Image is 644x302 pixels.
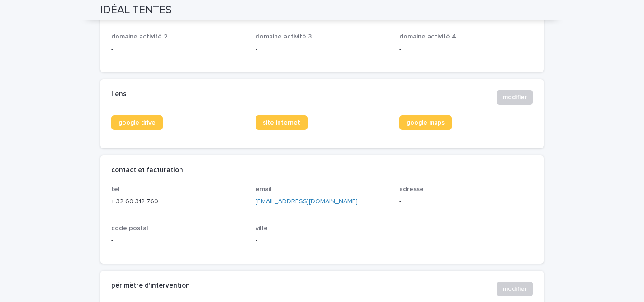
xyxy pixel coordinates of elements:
h2: liens [111,90,127,98]
p: + 32 60 312 769 [111,197,245,206]
span: modifier [503,93,527,102]
h2: contact et facturation [111,166,183,174]
span: google drive [118,120,156,126]
h2: périmètre d'intervention [111,282,190,290]
p: - [256,236,389,245]
span: ville [256,225,268,231]
h2: IDÉAL TENTES [100,4,172,17]
span: domaine activité 3 [256,34,312,40]
p: - [111,236,245,245]
button: modifier [497,90,533,105]
p: - [256,45,389,54]
a: [EMAIL_ADDRESS][DOMAIN_NAME] [256,198,358,205]
a: site internet [256,115,308,130]
p: - [399,197,533,206]
p: - [399,45,533,54]
span: email [256,186,272,192]
span: tel [111,186,120,192]
span: domaine activité 4 [399,34,456,40]
span: modifier [503,284,527,293]
span: site internet [263,120,300,126]
span: code postal [111,225,148,231]
a: google drive [111,115,163,130]
button: modifier [497,282,533,296]
span: google maps [407,120,445,126]
p: - [111,45,245,54]
span: domaine activité 2 [111,34,168,40]
span: adresse [399,186,424,192]
a: google maps [399,115,452,130]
